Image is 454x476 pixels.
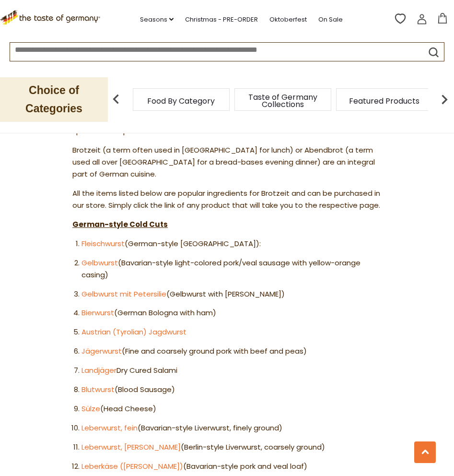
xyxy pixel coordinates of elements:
[81,345,382,357] li: (Fine and coarsely ground pork with beef and peas)
[81,441,382,453] li: (Berlin-style Liverwurst, coarsely ground)
[140,14,174,25] a: Seasons
[72,188,382,212] p: All the items listed below are popular ingredients for Brotzeit and can be purchased in our store...
[81,404,100,414] a: Sülze
[435,90,454,109] img: next arrow
[318,14,343,25] a: On Sale
[81,461,382,473] li: (Bavarian-style pork and veal loaf)
[81,423,138,433] a: Leberwurst, fein
[81,422,382,434] li: (Bavarian-style Liverwurst, finely ground)
[81,461,183,471] a: Leberkäse ([PERSON_NAME])
[269,14,307,25] a: Oktoberfest
[81,307,382,319] li: (German Bologna with ham)
[72,219,168,229] strong: German-style Cold Cuts
[106,90,126,109] img: previous arrow
[162,289,166,299] a: e
[72,144,382,180] p: Brotzeit (a term often used in [GEOGRAPHIC_DATA] for lunch) or Abendbrot (a term used all over [G...
[81,384,382,396] li: (Blood Sausage)
[81,442,181,452] a: Leberwurst, [PERSON_NAME]
[81,346,122,356] a: Jägerwurst
[244,94,321,108] a: Taste of Germany Collections
[81,365,382,377] li: Dry Cured Salami
[81,327,186,337] a: Austrian (Tyrolian) Jagdwurst
[349,97,419,105] a: Featured Products
[81,308,114,318] a: Bierwurst
[81,288,382,300] li: (Gelbwurst with [PERSON_NAME])
[81,238,382,250] li: (German-style [GEOGRAPHIC_DATA]):
[185,14,258,25] a: Christmas - PRE-ORDER
[81,403,382,415] li: (Head Cheese)
[81,384,115,394] a: Blutwurst
[81,365,116,375] a: Landjäger
[81,257,382,281] li: (Bavarian-style light-colored pork/veal sausage with yellow-orange casing)
[81,258,118,268] a: Gelbwurst
[81,238,125,249] a: Fleischwurst
[147,97,215,105] a: Food By Category
[81,289,162,299] a: Gelbwurst mit Petersili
